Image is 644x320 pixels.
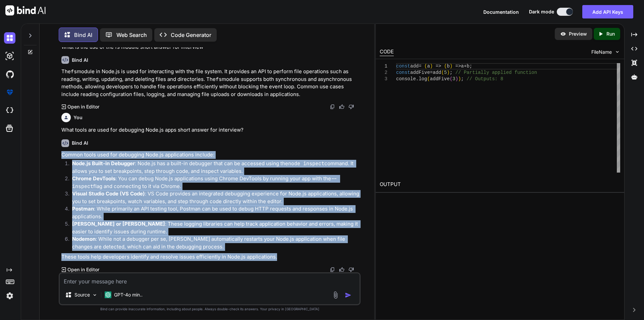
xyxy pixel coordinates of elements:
[72,175,115,182] strong: Chrome DevTools
[464,63,466,69] span: +
[419,76,427,82] span: log
[330,104,335,109] img: copy
[4,290,15,302] img: settings
[72,205,359,220] p: : While primarily an API testing tool, Postman can be used to debug HTTP requests and responses i...
[348,104,354,109] img: dislike
[72,235,359,250] p: : While not a debugger per se, [PERSON_NAME] automatically restarts your Node.js application when...
[74,291,90,298] p: Source
[529,8,554,15] span: Dark mode
[435,63,441,69] span: =>
[72,57,88,63] h6: Bind AI
[444,63,447,69] span: (
[4,105,15,116] img: cloudideIcon
[72,160,135,167] strong: Node.js Built-in Debugger
[461,63,464,69] span: a
[348,267,354,272] img: dislike
[72,160,359,175] p: : Node.js has a built-in debugger that can be accessed using the command. It allows you to set br...
[4,87,15,98] img: premium
[380,48,394,56] div: CODE
[427,76,430,82] span: (
[380,63,387,70] div: 1
[433,70,441,75] span: add
[455,63,461,69] span: =>
[416,76,418,82] span: .
[61,253,359,261] p: These tools help developers identify and resolve issues efficiently in Node.js applications.
[410,70,430,75] span: addFive
[427,63,430,69] span: a
[467,63,469,69] span: b
[458,76,461,82] span: )
[483,9,519,15] span: Documentation
[449,63,452,69] span: )
[452,76,455,82] span: 3
[606,31,615,37] p: Run
[424,63,427,69] span: (
[72,236,96,242] strong: Nodemon
[444,70,447,75] span: 5
[430,70,432,75] span: =
[72,221,165,227] strong: [PERSON_NAME] or [PERSON_NAME]
[61,43,359,51] p: What is the use of the fs module short answer for interview
[72,140,88,146] h6: Bind AI
[455,70,537,75] span: // Partially applied function
[430,63,433,69] span: )
[73,114,83,121] h6: You
[116,31,147,39] p: Web Search
[72,220,359,235] p: : These logging libraries can help track application behavior and errors, making it easier to ide...
[4,32,15,44] img: darkChat
[4,68,15,80] img: githubDark
[469,63,472,69] span: ;
[449,70,452,75] span: ;
[72,175,359,190] p: : You can debug Node.js applications using Chrome DevTools by running your app with the flag and ...
[72,190,145,197] strong: Visual Studio Code (VS Code)
[5,5,46,15] img: Bind AI
[345,292,352,299] img: icon
[330,267,335,272] img: copy
[614,49,620,55] img: chevron down
[72,190,359,205] p: : VS Code provides an integrated debugging experience for Node.js applications, allowing you to s...
[216,76,222,83] code: fs
[380,76,387,82] div: 3
[67,103,99,110] p: Open in Editor
[332,291,339,299] img: attachment
[61,126,359,134] p: What tools are used for debugging Node.js apps short answer for interview?
[419,63,421,69] span: =
[396,76,416,82] span: console
[455,76,458,82] span: )
[59,307,361,312] p: Bind can provide inaccurate information, including about people. Always double-check its answers....
[560,31,566,37] img: preview
[461,76,464,82] span: ;
[339,104,344,109] img: like
[467,76,503,82] span: // Outputs: 8
[447,63,449,69] span: b
[447,70,449,75] span: )
[171,31,211,39] p: Code Generator
[380,70,387,76] div: 2
[582,5,633,18] button: Add API Keys
[74,31,92,39] p: Bind AI
[105,291,111,298] img: GPT-4o mini
[72,205,94,212] strong: Postman
[71,68,77,75] code: fs
[288,160,324,167] code: node inspect
[114,291,143,298] p: GPT-4o min..
[591,49,612,55] span: FileName
[441,70,444,75] span: (
[4,50,15,62] img: darkAi-studio
[449,76,452,82] span: (
[430,76,449,82] span: addFive
[396,70,410,75] span: const
[396,63,410,69] span: const
[67,266,99,273] p: Open in Editor
[376,177,624,192] h2: OUTPUT
[483,8,519,15] button: Documentation
[72,175,337,190] code: --inspect
[61,68,359,98] p: The module in Node.js is used for interacting with the file system. It provides an API to perform...
[339,267,344,272] img: like
[569,31,587,37] p: Preview
[61,151,359,159] p: Common tools used for debugging Node.js applications include:
[410,63,419,69] span: add
[92,292,98,298] img: Pick Models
